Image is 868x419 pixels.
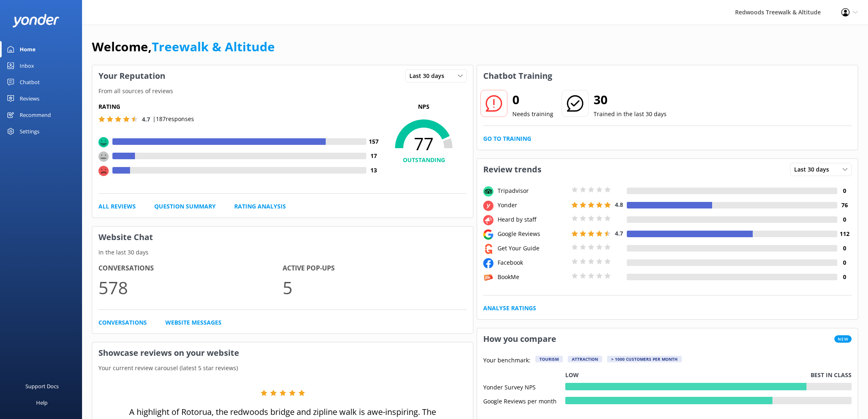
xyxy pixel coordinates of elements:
h3: Website Chat [92,227,473,248]
h4: Active Pop-ups [283,263,467,274]
h4: 76 [837,201,852,210]
a: Analyse Ratings [483,304,536,313]
div: Help [36,394,48,411]
h3: Chatbot Training [477,65,558,87]
h4: 112 [837,229,852,238]
p: Trained in the last 30 days [594,110,667,119]
p: 578 [98,274,283,301]
a: Rating Analysis [234,202,286,211]
div: > 1000 customers per month [607,356,682,362]
p: Best in class [811,371,852,380]
h4: 13 [366,166,381,175]
h4: 157 [366,137,381,146]
p: | 187 responses [153,114,194,124]
h3: Review trends [477,159,548,180]
p: 5 [283,274,467,301]
span: 4.7 [142,115,150,123]
div: Settings [20,123,39,140]
h3: Your Reputation [92,65,171,87]
div: Home [20,41,36,57]
h3: How you compare [477,328,562,350]
h1: Welcome, [92,37,275,57]
a: Go to Training [483,134,531,143]
div: Recommend [20,107,51,123]
div: Facebook [496,258,569,267]
a: Conversations [98,318,147,327]
div: Reviews [20,90,39,107]
h4: 0 [837,258,852,267]
h2: 0 [512,90,553,110]
p: Your current review carousel (latest 5 star reviews) [92,364,473,373]
div: Support Docs [25,378,59,394]
h4: Conversations [98,263,283,274]
span: Last 30 days [794,165,834,174]
a: Website Messages [165,318,222,327]
p: Low [565,371,579,380]
div: BookMe [496,272,569,282]
h3: Showcase reviews on your website [92,342,473,364]
div: Google Reviews [496,229,569,238]
a: Treewalk & Altitude [152,38,275,55]
div: Heard by staff [496,215,569,224]
img: yonder-white-logo.png [12,14,59,27]
div: Tripadvisor [496,186,569,195]
h4: 0 [837,272,852,282]
p: In the last 30 days [92,248,473,257]
a: All Reviews [98,202,136,211]
h2: 30 [594,90,667,110]
span: 4.8 [615,201,623,208]
div: Yonder Survey NPS [483,383,565,390]
h4: OUTSTANDING [381,156,467,165]
div: Chatbot [20,74,40,90]
p: NPS [381,102,467,111]
div: Yonder [496,201,569,210]
div: Get Your Guide [496,244,569,253]
div: Google Reviews per month [483,397,565,404]
span: 4.7 [615,229,623,237]
h5: Rating [98,102,381,111]
h4: 0 [837,186,852,195]
p: Needs training [512,110,553,119]
a: Question Summary [154,202,216,211]
div: Inbox [20,57,34,74]
h4: 0 [837,244,852,253]
div: Tourism [535,356,563,362]
h4: 17 [366,151,381,160]
span: Last 30 days [409,71,449,80]
p: Your benchmark: [483,356,530,366]
span: New [834,335,852,343]
p: From all sources of reviews [92,87,473,96]
div: Attraction [568,356,602,362]
span: 77 [381,133,467,154]
h4: 0 [837,215,852,224]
